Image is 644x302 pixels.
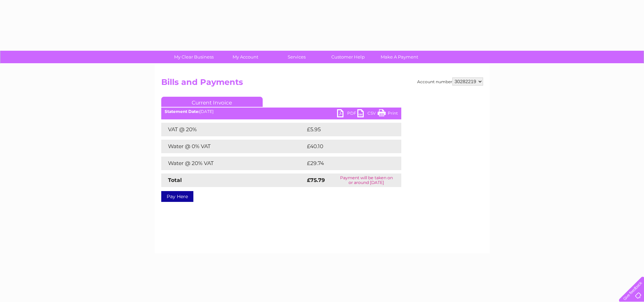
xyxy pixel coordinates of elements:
[305,140,387,153] td: £40.10
[217,51,273,63] a: My Account
[357,109,378,119] a: CSV
[161,157,305,170] td: Water @ 20% VAT
[166,51,222,63] a: My Clear Business
[307,177,325,183] strong: £75.79
[161,109,401,114] div: [DATE]
[378,109,398,119] a: Print
[168,177,182,183] strong: Total
[337,109,357,119] a: PDF
[305,157,387,170] td: £29.74
[332,173,401,187] td: Payment will be taken on or around [DATE]
[161,97,263,107] a: Current Invoice
[269,51,325,63] a: Services
[165,109,199,114] b: Statement Date:
[161,140,305,153] td: Water @ 0% VAT
[161,77,483,90] h2: Bills and Payments
[320,51,376,63] a: Customer Help
[372,51,427,63] a: Make A Payment
[305,123,385,136] td: £5.95
[417,77,483,86] div: Account number
[161,123,305,136] td: VAT @ 20%
[161,191,193,202] a: Pay Here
